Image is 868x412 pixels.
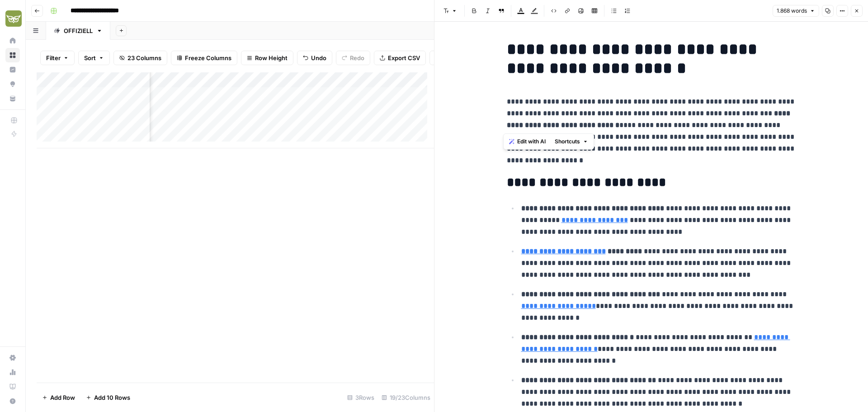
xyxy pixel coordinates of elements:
span: Add Row [50,393,75,402]
a: OFFIZIELL [46,22,110,40]
a: Opportunities [5,77,20,91]
span: Edit with AI [517,137,546,146]
img: Evergreen Media Logo [5,10,22,27]
span: Undo [311,53,326,62]
button: Undo [297,51,332,65]
span: Row Height [255,53,288,62]
a: Home [5,33,20,48]
span: Sort [84,53,96,62]
a: Usage [5,365,20,379]
span: 1.868 words [777,7,807,15]
a: Insights [5,62,20,77]
span: Export CSV [388,53,420,62]
button: Filter [40,51,75,65]
a: Learning Hub [5,379,20,394]
button: 23 Columns [113,51,167,65]
button: Shortcuts [551,136,592,147]
span: Filter [46,53,61,62]
a: Browse [5,48,20,62]
button: Row Height [241,51,293,65]
span: Freeze Columns [185,53,231,62]
button: Workspace: Evergreen Media [5,7,20,30]
button: Edit with AI [505,136,549,147]
span: Redo [350,53,364,62]
button: Sort [78,51,110,65]
button: Add Row [37,390,80,405]
button: 1.868 words [773,5,819,17]
span: 23 Columns [127,53,161,62]
a: Your Data [5,91,20,106]
span: Shortcuts [555,137,580,146]
div: OFFIZIELL [64,26,93,35]
button: Redo [336,51,370,65]
div: 19/23 Columns [378,390,434,405]
a: Settings [5,350,20,365]
div: 3 Rows [344,390,378,405]
button: Help + Support [5,394,20,408]
span: Add 10 Rows [94,393,130,402]
button: Freeze Columns [171,51,237,65]
button: Add 10 Rows [80,390,136,405]
button: Export CSV [374,51,426,65]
